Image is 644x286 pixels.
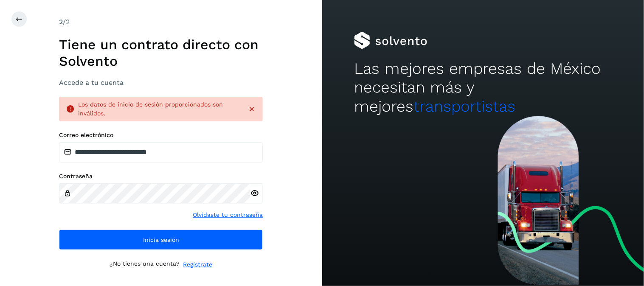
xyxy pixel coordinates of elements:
span: transportistas [413,97,515,115]
p: ¿No tienes una cuenta? [110,260,180,269]
label: Contraseña [59,173,263,180]
button: Inicia sesión [59,230,263,250]
label: Correo electrónico [59,132,263,139]
h1: Tiene un contrato directo con Solvento [59,36,263,69]
h2: Las mejores empresas de México necesitan más y mejores [354,59,612,116]
span: Inicia sesión [143,237,179,243]
h3: Accede a tu cuenta [59,79,263,87]
a: Regístrate [183,260,212,269]
div: Los datos de inicio de sesión proporcionados son inválidos. [78,100,241,118]
a: Olvidaste tu contraseña [193,210,263,219]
